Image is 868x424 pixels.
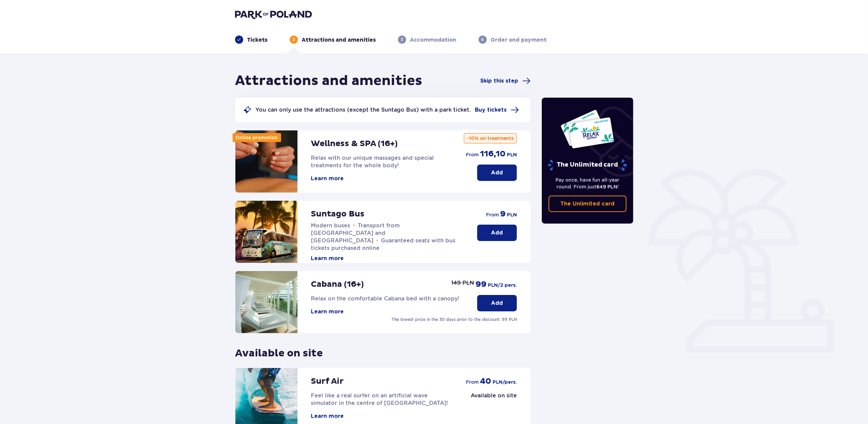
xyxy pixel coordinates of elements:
[311,222,400,244] span: Transport from [GEOGRAPHIC_DATA] and [GEOGRAPHIC_DATA]
[401,37,403,43] p: 3
[507,212,517,218] span: PLN
[311,295,460,302] span: Relax on the comfortable Cabana bed with a canopy!
[353,222,355,229] span: •
[479,36,547,44] div: 4Order and payment
[471,392,517,399] p: Available on site
[488,282,517,289] span: PLN /2 pers.
[235,271,298,333] img: attraction
[311,155,434,169] span: Relax with our unique massages and special treatments for the whole body!
[235,72,423,89] h1: Attractions and amenities
[480,77,531,85] a: Skip this step
[596,184,617,189] span: 649 PLN
[235,341,323,360] p: Available on site
[311,209,365,219] p: Suntago Bus
[547,159,628,171] p: The Unlimited card
[376,237,378,244] span: •
[311,392,449,406] span: Feel like a real surfer on an artificial wave simulator in the centre of [GEOGRAPHIC_DATA]!
[464,133,517,143] p: -10% on treatments
[256,106,471,114] p: You can only use the attractions (except the Suntago Bus) with a park ticket.
[311,412,344,420] button: Learn more
[500,209,506,219] span: 9
[235,36,268,44] div: Tickets
[311,308,344,315] button: Learn more
[235,201,298,263] img: attraction
[235,10,312,19] img: Park of Poland logo
[233,133,281,142] div: Online promotion
[486,211,499,218] span: from
[480,149,506,159] span: 116,10
[476,279,486,289] span: 99
[410,36,457,44] p: Accommodation
[475,106,507,114] span: Buy tickets
[311,255,344,262] button: Learn more
[560,109,615,149] img: Two entry cards to Suntago with the word 'UNLIMITED RELAX', featuring a white background with tro...
[311,376,344,386] p: Surf Air
[477,165,517,181] button: Add
[311,237,456,251] span: Guaranteed seats with bus tickets purchased online
[549,176,626,190] p: Pay once, have fun all-year round. From just !
[466,151,479,158] span: from
[480,376,491,386] span: 40
[491,36,547,44] p: Order and payment
[491,229,503,237] p: Add
[391,316,517,323] p: The lowest price in the 30 days prior to the discount: 99 PLN
[477,295,517,311] button: Add
[493,379,517,386] span: PLN /pers.
[451,279,474,287] p: 149 PLN
[560,200,615,208] p: The Unlimited card
[311,222,350,229] span: Modern buses
[507,152,517,158] span: PLN
[475,106,519,114] a: Buy tickets
[302,36,376,44] p: Attractions and amenities
[491,299,503,307] p: Add
[480,77,518,85] span: Skip this step
[290,36,376,44] div: 2Attractions and amenities
[549,196,626,212] a: The Unlimited card
[247,36,268,44] p: Tickets
[311,175,344,182] button: Learn more
[481,37,484,43] p: 4
[311,279,364,289] p: Cabana (16+)
[398,36,457,44] div: 3Accommodation
[477,225,517,241] button: Add
[311,139,398,149] p: Wellness & SPA (16+)
[292,37,295,43] p: 2
[466,379,479,385] span: from
[235,130,298,193] img: attraction
[491,169,503,176] p: Add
